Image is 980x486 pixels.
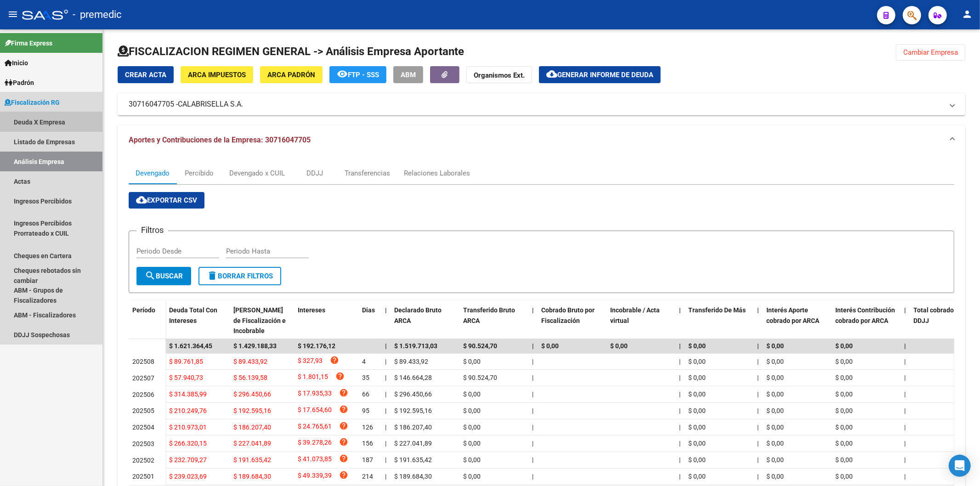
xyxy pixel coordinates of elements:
[610,306,660,324] span: Incobrable / Acta virtual
[904,424,906,431] span: |
[136,168,170,178] div: Devengado
[541,306,595,324] span: Cobrado Bruto por Fiscalización
[339,470,348,480] i: help
[339,437,348,446] i: help
[532,424,533,431] span: |
[385,342,387,350] span: |
[459,300,528,341] datatable-header-cell: Transferido Bruto ARCA
[757,342,759,350] span: |
[230,300,294,341] datatable-header-cell: Deuda Bruta Neto de Fiscalización e Incobrable
[463,390,481,398] span: $ 0,00
[532,407,533,414] span: |
[118,44,464,59] h1: FISCALIZACION REGIMEN GENERAL -> Análisis Empresa Aportante
[362,374,369,381] span: 35
[688,358,706,365] span: $ 0,00
[532,390,533,398] span: |
[330,356,339,365] i: help
[753,300,763,341] datatable-header-cell: |
[298,421,332,434] span: $ 24.765,61
[962,9,973,20] mat-icon: person
[835,440,853,447] span: $ 0,00
[132,424,154,431] span: 202504
[233,342,277,350] span: $ 1.429.188,33
[393,66,423,83] button: ABM
[5,78,34,88] span: Padrón
[132,306,155,314] span: Período
[688,374,706,381] span: $ 0,00
[385,424,386,431] span: |
[835,390,853,398] span: $ 0,00
[385,456,386,463] span: |
[132,391,154,398] span: 202506
[169,456,207,463] span: $ 232.709,27
[385,358,386,365] span: |
[688,440,706,447] span: $ 0,00
[233,440,271,447] span: $ 227.041,89
[169,473,207,480] span: $ 239.023,69
[188,71,246,79] span: ARCA Impuestos
[394,374,432,381] span: $ 146.664,28
[165,300,230,341] datatable-header-cell: Deuda Total Con Intereses
[229,168,285,178] div: Devengado x CUIL
[904,473,906,480] span: |
[233,306,286,335] span: [PERSON_NAME] de Fiscalización e Incobrable
[132,407,154,414] span: 202505
[233,473,271,480] span: $ 189.684,30
[298,437,332,450] span: $ 39.278,26
[679,390,680,398] span: |
[835,473,853,480] span: $ 0,00
[904,456,906,463] span: |
[688,306,746,314] span: Transferido De Más
[766,407,784,414] span: $ 0,00
[362,456,373,463] span: 187
[835,407,853,414] span: $ 0,00
[463,440,481,447] span: $ 0,00
[463,374,497,381] span: $ 90.524,70
[532,342,534,350] span: |
[688,473,706,480] span: $ 0,00
[298,405,332,417] span: $ 17.654,60
[169,440,207,447] span: $ 266.320,15
[757,424,759,431] span: |
[766,424,784,431] span: $ 0,00
[125,71,166,79] span: Crear Acta
[539,66,661,83] button: Generar informe de deuda
[766,390,784,398] span: $ 0,00
[233,424,271,431] span: $ 186.207,40
[835,374,853,381] span: $ 0,00
[679,342,681,350] span: |
[904,306,906,314] span: |
[7,9,18,20] mat-icon: menu
[298,356,323,368] span: $ 327,93
[385,440,386,447] span: |
[329,66,386,83] button: FTP - SSS
[207,270,218,281] mat-icon: delete
[766,306,819,324] span: Interés Aporte cobrado por ARCA
[757,390,759,398] span: |
[910,300,979,341] datatable-header-cell: Total cobrado Sin DDJJ
[5,58,28,68] span: Inicio
[267,71,315,79] span: ARCA Padrón
[532,306,534,314] span: |
[335,372,345,381] i: help
[132,473,154,480] span: 202501
[463,306,515,324] span: Transferido Bruto ARCA
[466,66,532,83] button: Organismos Ext.
[757,306,759,314] span: |
[294,300,358,341] datatable-header-cell: Intereses
[233,390,271,398] span: $ 296.450,66
[401,71,416,79] span: ABM
[260,66,323,83] button: ARCA Padrón
[904,358,906,365] span: |
[546,68,557,79] mat-icon: cloud_download
[557,71,653,79] span: Generar informe de deuda
[688,456,706,463] span: $ 0,00
[463,473,481,480] span: $ 0,00
[766,342,784,350] span: $ 0,00
[949,455,971,477] div: Open Intercom Messenger
[298,388,332,401] span: $ 17.935,33
[298,342,335,350] span: $ 192.176,12
[463,424,481,431] span: $ 0,00
[463,407,481,414] span: $ 0,00
[136,267,191,285] button: Buscar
